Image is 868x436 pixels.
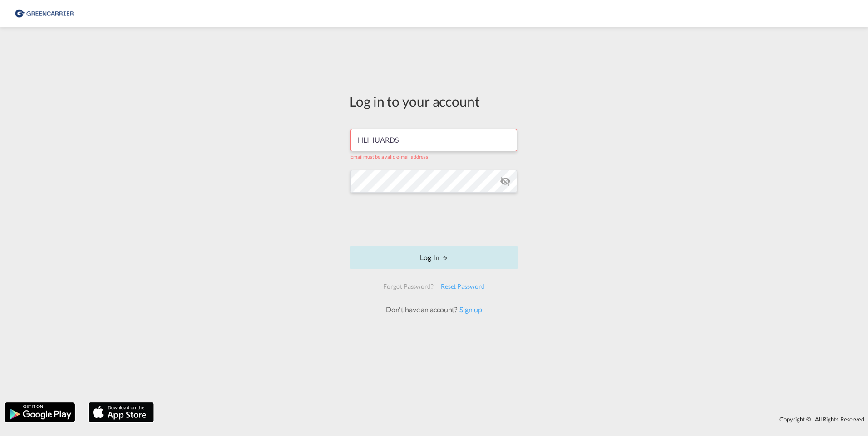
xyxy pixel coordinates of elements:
[14,4,75,24] img: 8cf206808afe11efa76fcd1e3d746489.png
[350,154,428,160] span: Email must be a valid e-mail address
[376,305,492,315] div: Don't have an account?
[380,278,437,295] div: Forgot Password?
[350,246,518,269] button: LOGIN
[350,92,518,111] div: Log in to your account
[500,176,511,187] md-icon: icon-eye-off
[88,402,155,423] img: apple.png
[437,278,488,295] div: Reset Password
[158,412,868,427] div: Copyright © . All Rights Reserved
[457,305,482,314] a: Sign up
[365,202,503,237] iframe: reCAPTCHA
[350,129,517,151] input: Enter email/phone number
[4,402,76,423] img: google.png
